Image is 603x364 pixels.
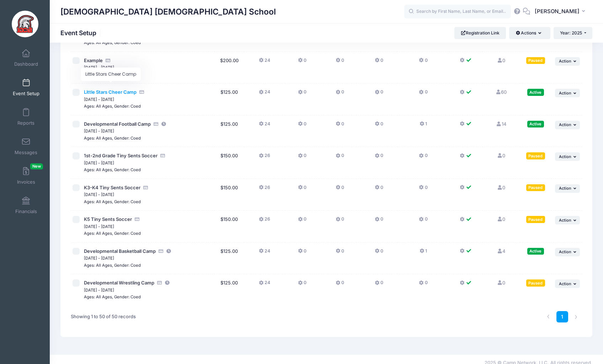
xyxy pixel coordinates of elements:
button: 0 [336,216,344,226]
span: Action [559,91,571,96]
span: Action [559,154,571,159]
button: 0 [375,89,383,99]
div: Active [527,89,544,96]
button: Action [555,184,580,193]
button: 0 [298,121,306,131]
i: This session is currently scheduled to pause registration at 17:00 PM America/New York on 09/29/2... [161,122,167,126]
i: Accepting Credit Card Payments [134,217,140,222]
a: Reports [9,104,43,129]
button: 0 [375,216,383,226]
span: Action [559,249,571,254]
td: $125.00 [214,83,244,115]
span: Developmental Football Camp [84,121,151,127]
td: $150.00 [214,179,244,211]
button: Action [555,89,580,97]
a: 0 [497,280,505,286]
small: [DATE] - [DATE] [84,192,114,197]
a: 0 [497,153,505,158]
small: [DATE] - [DATE] [84,288,114,293]
button: 0 [336,57,344,67]
a: 0 [497,216,505,222]
span: Developmental Basketball Camp [84,248,156,254]
button: Year: 2025 [554,27,592,39]
button: 26 [259,152,270,163]
button: 0 [298,216,306,226]
button: 0 [419,216,427,226]
small: Ages: All Ages, Gender: Coed [84,104,141,109]
div: Showing 1 to 50 of 50 records [71,309,136,325]
button: 0 [375,121,383,131]
button: 24 [259,121,270,131]
button: 26 [259,216,270,226]
span: 1st-2nd Grade Tiny Sents Soccer [84,153,158,158]
i: Accepting Credit Card Payments [105,58,111,63]
a: 14 [496,121,506,127]
span: Financials [15,208,37,214]
a: 4 [497,248,505,254]
i: Accepting Credit Card Payments [160,153,165,158]
button: 0 [336,152,344,163]
td: $125.00 [214,115,244,147]
span: [PERSON_NAME] [535,7,580,15]
small: Ages: All Ages, Gender: Coed [84,263,141,268]
span: Action [559,281,571,286]
button: 1 [420,121,427,131]
button: 0 [298,279,306,290]
button: 0 [336,121,344,131]
small: Ages: All Ages, Gender: Coed [84,167,141,172]
span: Messages [15,150,37,156]
button: 0 [298,248,306,258]
div: Paused [526,279,545,286]
span: K3-K4 Tiny Sents Soccer [84,185,140,190]
a: Event Setup [9,75,43,100]
i: Accepting Credit Card Payments [143,185,148,190]
button: 0 [375,57,383,67]
button: 0 [375,248,383,258]
span: Developmental Wrestling Camp [84,280,154,286]
h1: Event Setup [60,29,102,37]
td: $125.00 [214,243,244,275]
button: 0 [419,184,427,195]
a: 1 [556,311,568,323]
button: Action [555,279,580,288]
span: Little Stars Cheer Camp [84,89,137,95]
button: Action [555,57,580,66]
a: 60 [495,89,507,95]
small: [DATE] - [DATE] [84,65,114,70]
span: Action [559,186,571,191]
button: Action [555,216,580,224]
button: 0 [336,248,344,258]
button: 0 [419,89,427,99]
button: 0 [375,279,383,290]
div: Paused [526,184,545,191]
button: 0 [419,152,427,163]
div: Little Stars Cheer Camp [81,67,141,81]
div: Paused [526,216,545,223]
img: Evangelical Christian School [12,11,38,37]
i: This session is currently scheduled to pause registration at 17:00 PM America/New York on 10/17/2... [166,249,172,254]
button: 0 [336,279,344,290]
div: Active [527,248,544,255]
span: Reports [17,120,34,126]
div: Paused [526,152,545,159]
a: 0 [497,185,505,190]
button: 0 [298,184,306,195]
button: Action [555,248,580,256]
small: Ages: All Ages, Gender: Coed [84,231,141,236]
button: 0 [375,152,383,163]
small: Ages: All Ages, Gender: Coed [84,199,141,204]
span: New [30,163,43,169]
td: $150.00 [214,147,244,179]
span: Action [559,59,571,64]
i: Accepting Credit Card Payments [153,122,159,126]
button: 0 [298,57,306,67]
button: 0 [375,184,383,195]
button: 1 [420,248,427,258]
a: 0 [497,58,505,63]
button: Actions [509,27,550,39]
i: Accepting Credit Card Payments [158,249,164,254]
a: Messages [9,134,43,159]
div: Active [527,121,544,127]
span: Year: 2025 [560,30,582,36]
button: 24 [259,248,270,258]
